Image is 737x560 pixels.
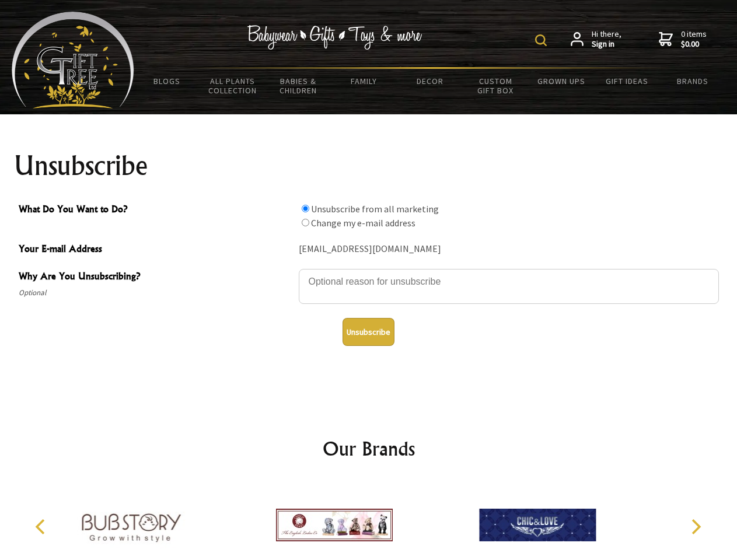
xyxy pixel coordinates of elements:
[660,69,726,93] a: Brands
[299,269,719,304] textarea: Why Are You Unsubscribing?
[594,69,660,93] a: Gift Ideas
[12,12,134,108] img: Babyware - Gifts - Toys and more...
[29,514,55,540] button: Previous
[19,202,293,219] span: What Do You Want to Do?
[19,242,293,258] span: Your E-mail Address
[19,286,293,300] span: Optional
[528,69,594,93] a: Grown Ups
[200,69,266,103] a: All Plants Collection
[23,435,714,463] h2: Our Brands
[311,217,415,229] label: Change my e-mail address
[397,69,463,93] a: Decor
[331,69,397,93] a: Family
[683,514,708,540] button: Next
[681,39,707,50] strong: $0.00
[302,205,309,212] input: What Do You Want to Do?
[463,69,529,103] a: Custom Gift Box
[592,39,621,50] strong: Sign in
[134,69,200,93] a: BLOGS
[571,29,621,50] a: Hi there,Sign in
[659,29,707,50] a: 0 items$0.00
[302,219,309,226] input: What Do You Want to Do?
[681,29,707,50] span: 0 items
[299,240,719,258] div: [EMAIL_ADDRESS][DOMAIN_NAME]
[247,25,422,50] img: Babywear - Gifts - Toys & more
[535,34,547,46] img: product search
[266,69,331,103] a: Babies & Children
[311,203,439,215] label: Unsubscribe from all marketing
[343,318,394,346] button: Unsubscribe
[19,269,293,286] span: Why Are You Unsubscribing?
[14,152,724,180] h1: Unsubscribe
[592,29,621,50] span: Hi there,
